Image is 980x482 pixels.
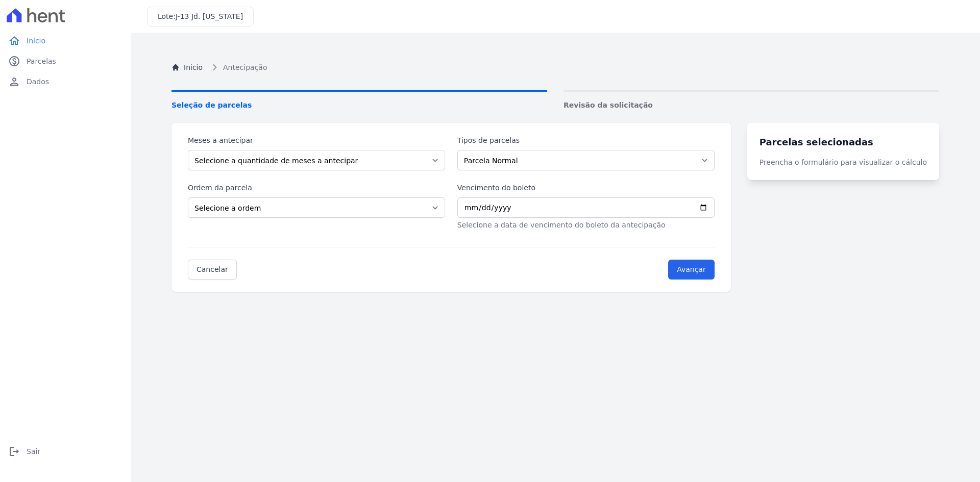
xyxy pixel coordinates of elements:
i: logout [8,445,20,458]
label: Ordem da parcela [188,183,445,193]
span: Seleção de parcelas [171,100,547,111]
i: paid [8,55,20,67]
p: Selecione a data de vencimento do boleto da antecipação [457,220,715,231]
label: Vencimento do boleto [457,183,715,193]
a: Cancelar [188,260,237,280]
i: home [8,35,20,47]
span: J-13 Jd. [US_STATE] [176,12,243,20]
span: Antecipação [223,62,267,73]
span: Revisão da solicitação [563,100,939,111]
a: homeInício [4,31,127,51]
nav: Breadcrumb [171,61,939,73]
label: Tipos de parcelas [457,135,715,146]
a: logoutSair [4,441,127,462]
span: Parcelas [27,56,56,66]
i: person [8,75,20,88]
a: Inicio [171,62,203,73]
p: Preencha o formulário para visualizar o cálculo [759,157,927,168]
span: Sair [27,446,40,456]
h3: Parcelas selecionadas [759,135,927,149]
span: Início [27,36,45,46]
nav: Progress [171,90,939,111]
label: Meses a antecipar [188,135,445,146]
input: Avançar [668,260,715,280]
a: paidParcelas [4,51,127,71]
span: Dados [27,77,49,87]
a: personDados [4,71,127,92]
h3: Lote: [158,11,243,22]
